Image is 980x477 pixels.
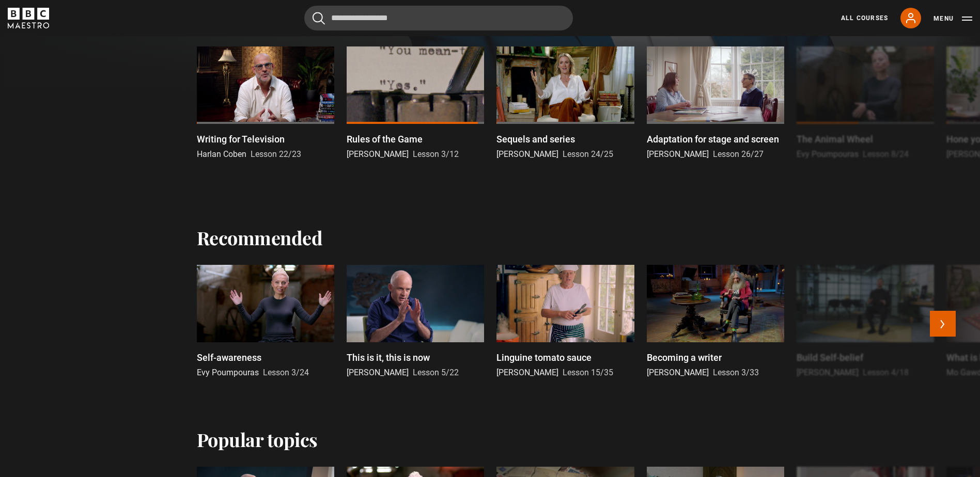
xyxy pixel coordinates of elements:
a: The Animal Wheel Evy Poumpouras Lesson 8/24 [797,46,934,161]
span: [PERSON_NAME] [496,149,558,159]
a: All Courses [841,13,888,23]
span: [PERSON_NAME] [647,149,709,159]
span: [PERSON_NAME] [496,368,558,377]
p: The Animal Wheel [797,132,873,146]
span: Lesson 5/22 [413,368,459,377]
span: Lesson 3/12 [413,149,459,159]
span: Evy Poumpouras [197,368,259,377]
a: Linguine tomato sauce [PERSON_NAME] Lesson 15/35 [496,265,634,379]
span: Lesson 4/18 [863,368,909,377]
span: [PERSON_NAME] [347,149,409,159]
span: Lesson 3/33 [713,368,759,377]
span: Lesson 26/27 [713,149,764,159]
button: Submit the search query [313,12,325,25]
span: Harlan Coben [197,149,246,159]
a: Writing for Television Harlan Coben Lesson 22/23 [197,46,334,161]
p: Becoming a writer [647,351,722,364]
a: Self-awareness Evy Poumpouras Lesson 3/24 [197,265,334,379]
span: Lesson 8/24 [863,149,909,159]
span: Lesson 22/23 [251,149,301,159]
span: [PERSON_NAME] [347,368,409,377]
a: This is it, this is now [PERSON_NAME] Lesson 5/22 [347,265,484,379]
span: Lesson 24/25 [563,149,613,159]
p: Linguine tomato sauce [496,351,592,364]
a: Becoming a writer [PERSON_NAME] Lesson 3/33 [647,265,784,379]
span: Lesson 15/35 [563,368,613,377]
span: Lesson 3/24 [263,368,309,377]
span: Evy Poumpouras [797,149,859,159]
input: Search [304,6,573,30]
a: Rules of the Game [PERSON_NAME] Lesson 3/12 [347,46,484,161]
p: Build Self-belief [797,351,863,364]
span: [PERSON_NAME] [647,368,709,377]
p: Self-awareness [197,351,261,364]
p: Rules of the Game [347,132,423,146]
a: Sequels and series [PERSON_NAME] Lesson 24/25 [496,46,634,161]
p: Sequels and series [496,132,575,146]
p: Adaptation for stage and screen [647,132,779,146]
p: This is it, this is now [347,351,430,364]
h2: Recommended [197,227,323,248]
h2: Popular topics [197,428,318,450]
p: Writing for Television [197,132,285,146]
a: Build Self-belief [PERSON_NAME] Lesson 4/18 [797,265,934,379]
button: Toggle navigation [934,13,972,24]
a: Adaptation for stage and screen [PERSON_NAME] Lesson 26/27 [647,46,784,161]
svg: BBC Maestro [8,8,49,28]
span: [PERSON_NAME] [797,368,859,377]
